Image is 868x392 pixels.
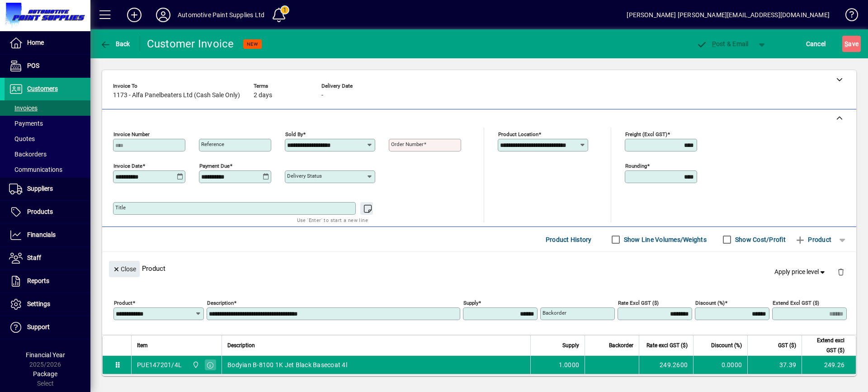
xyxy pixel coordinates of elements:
[830,261,852,283] button: Delete
[696,40,749,47] span: ost & Email
[625,163,647,169] mat-label: Rounding
[113,92,240,99] span: 1173 - Alfa Panelbeaters Ltd (Cash Sale Only)
[113,262,136,277] span: Close
[247,41,258,47] span: NEW
[5,131,90,146] a: Quotes
[498,131,538,137] mat-label: Product location
[695,300,725,306] mat-label: Discount (%)
[27,300,50,307] span: Settings
[9,104,38,112] span: Invoices
[201,141,224,147] mat-label: Reference
[285,131,303,137] mat-label: Sold by
[5,116,90,131] a: Payments
[844,40,848,47] span: S
[391,141,424,147] mat-label: Order number
[774,267,827,277] span: Apply price level
[542,310,566,316] mat-label: Backorder
[227,360,347,369] span: Bodyian B-8100 1K Jet Black Basecoat 4l
[5,224,90,246] a: Financials
[113,163,142,169] mat-label: Invoice date
[100,40,130,47] span: Back
[90,36,140,52] app-page-header-button: Back
[807,335,844,355] span: Extend excl GST ($)
[5,32,90,54] a: Home
[5,146,90,162] a: Backorders
[778,340,796,350] span: GST ($)
[321,92,323,99] span: -
[5,247,90,269] a: Staff
[178,8,264,22] div: Automotive Paint Supplies Ltd
[747,356,802,374] td: 37.39
[297,215,368,225] mat-hint: Use 'Enter' to start a new line
[27,62,39,69] span: POS
[147,37,234,51] div: Customer Invoice
[27,231,56,238] span: Financials
[27,85,58,92] span: Customers
[542,231,595,248] button: Product History
[5,293,90,316] a: Settings
[26,351,65,359] span: Financial Year
[5,178,90,200] a: Suppliers
[842,36,861,52] button: Save
[806,37,826,51] span: Cancel
[137,360,182,369] div: PUE147201/4L
[190,360,200,370] span: Automotive Paint Supplies Ltd
[712,40,716,47] span: P
[463,300,478,306] mat-label: Supply
[5,162,90,177] a: Communications
[844,37,859,51] span: ave
[113,131,150,137] mat-label: Invoice number
[5,55,90,77] a: POS
[692,36,753,52] button: Post & Email
[149,7,178,23] button: Profile
[98,36,132,52] button: Back
[562,340,579,350] span: Supply
[646,340,688,350] span: Rate excl GST ($)
[5,270,90,293] a: Reports
[790,231,836,248] button: Product
[559,360,580,369] span: 1.0000
[802,356,856,374] td: 249.26
[5,100,90,116] a: Invoices
[830,268,852,276] app-page-header-button: Delete
[625,131,667,137] mat-label: Freight (excl GST)
[287,173,322,179] mat-label: Delivery status
[27,277,49,284] span: Reports
[254,92,272,99] span: 2 days
[711,340,742,350] span: Discount (%)
[618,300,659,306] mat-label: Rate excl GST ($)
[114,300,132,306] mat-label: Product
[773,300,819,306] mat-label: Extend excl GST ($)
[627,8,830,22] div: [PERSON_NAME] [PERSON_NAME][EMAIL_ADDRESS][DOMAIN_NAME]
[9,120,43,127] span: Payments
[199,163,230,169] mat-label: Payment due
[27,208,53,215] span: Products
[546,232,592,247] span: Product History
[839,2,857,31] a: Knowledge Base
[115,204,126,211] mat-label: Title
[27,39,44,46] span: Home
[27,185,53,192] span: Suppliers
[733,235,786,244] label: Show Cost/Profit
[102,252,856,285] div: Product
[109,261,140,277] button: Close
[137,340,148,350] span: Item
[33,370,57,378] span: Package
[5,201,90,223] a: Products
[5,316,90,339] a: Support
[9,151,47,158] span: Backorders
[645,360,688,369] div: 249.2600
[120,7,149,23] button: Add
[804,36,828,52] button: Cancel
[795,232,831,247] span: Product
[107,264,142,273] app-page-header-button: Close
[227,340,255,350] span: Description
[771,264,830,280] button: Apply price level
[27,254,41,261] span: Staff
[622,235,707,244] label: Show Line Volumes/Weights
[207,300,234,306] mat-label: Description
[9,135,35,142] span: Quotes
[9,166,62,173] span: Communications
[27,323,50,331] span: Support
[609,340,633,350] span: Backorder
